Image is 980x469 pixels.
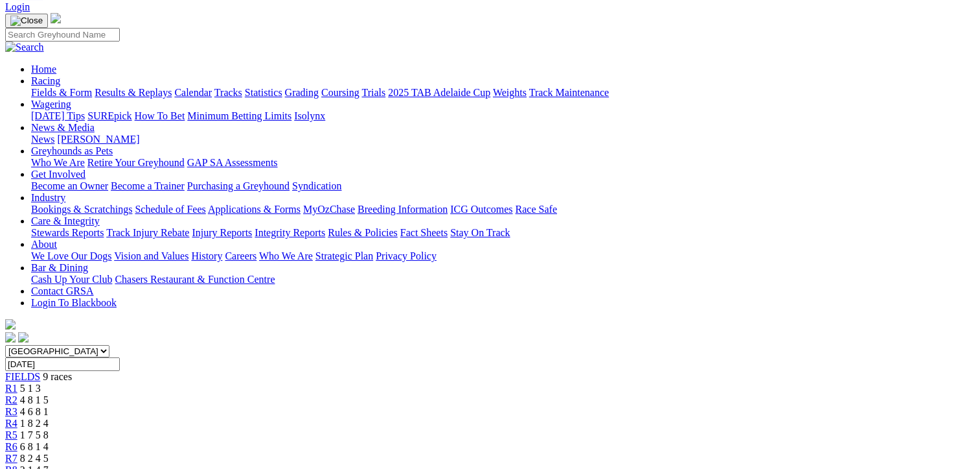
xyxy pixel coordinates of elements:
a: Wagering [31,99,71,110]
span: 4 8 1 5 [20,394,49,405]
span: 1 8 2 4 [20,418,49,429]
a: [PERSON_NAME] [57,134,139,145]
a: Login [5,1,30,12]
a: Privacy Policy [376,250,437,261]
a: FIELDS [5,371,40,382]
a: Who We Are [31,157,85,168]
a: Statistics [245,87,282,98]
div: Greyhounds as Pets [31,157,975,169]
a: MyOzChase [303,204,355,215]
a: Home [31,64,56,75]
a: Login To Blackbook [31,297,117,308]
a: Industry [31,192,65,203]
a: Racing [31,75,60,86]
img: Search [5,42,44,53]
input: Search [5,28,120,42]
a: Get Involved [31,169,85,180]
a: Become a Trainer [111,180,185,191]
a: Grading [285,87,319,98]
div: Care & Integrity [31,227,975,239]
a: GAP SA Assessments [187,157,278,168]
span: 9 races [43,371,72,382]
a: SUREpick [87,110,131,121]
a: Rules & Policies [328,227,398,238]
a: Minimum Betting Limits [187,110,291,121]
a: Coursing [321,87,359,98]
a: Purchasing a Greyhound [187,180,290,191]
a: Contact GRSA [31,285,93,296]
a: Integrity Reports [255,227,325,238]
span: 6 8 1 4 [20,441,49,452]
div: Wagering [31,110,975,122]
a: Isolynx [294,110,325,121]
a: Trials [361,87,385,98]
a: Track Injury Rebate [106,227,189,238]
a: R4 [5,418,17,429]
a: News & Media [31,122,95,133]
span: 8 2 4 5 [20,453,49,464]
a: Careers [225,250,256,261]
a: R7 [5,453,17,464]
a: Syndication [292,180,341,191]
a: Fact Sheets [400,227,448,238]
div: About [31,250,975,262]
a: Fields & Form [31,87,92,98]
span: 4 6 8 1 [20,406,49,417]
a: Race Safe [515,204,556,215]
a: Applications & Forms [208,204,301,215]
div: Racing [31,87,975,99]
img: facebook.svg [5,332,16,343]
span: R1 [5,383,17,394]
a: Cash Up Your Club [31,274,112,285]
img: logo-grsa-white.png [51,13,61,23]
a: R2 [5,394,17,405]
a: Vision and Values [114,250,188,261]
div: Industry [31,204,975,215]
a: Breeding Information [358,204,448,215]
input: Select date [5,357,120,371]
a: Greyhounds as Pets [31,145,113,156]
a: ICG Outcomes [450,204,512,215]
div: Bar & Dining [31,274,975,285]
a: R3 [5,406,17,417]
a: Tracks [214,87,242,98]
a: Become an Owner [31,180,108,191]
a: Injury Reports [192,227,252,238]
a: Strategic Plan [315,250,373,261]
a: Who We Are [259,250,313,261]
a: R6 [5,441,17,452]
a: R5 [5,429,17,440]
a: We Love Our Dogs [31,250,111,261]
a: Stay On Track [450,227,510,238]
div: Get Involved [31,180,975,192]
a: Care & Integrity [31,215,100,226]
a: Bar & Dining [31,262,88,273]
a: How To Bet [135,110,185,121]
img: twitter.svg [18,332,28,343]
a: Chasers Restaurant & Function Centre [115,274,275,285]
a: Bookings & Scratchings [31,204,132,215]
a: News [31,134,54,145]
a: Schedule of Fees [135,204,205,215]
span: 5 1 3 [20,383,41,394]
button: Toggle navigation [5,14,48,28]
img: Close [10,16,43,26]
a: Retire Your Greyhound [87,157,185,168]
div: News & Media [31,134,975,145]
img: logo-grsa-white.png [5,319,16,330]
a: Weights [493,87,527,98]
span: 1 7 5 8 [20,429,49,440]
a: About [31,239,57,250]
a: 2025 TAB Adelaide Cup [388,87,490,98]
a: Results & Replays [95,87,172,98]
a: Calendar [174,87,212,98]
a: [DATE] Tips [31,110,85,121]
a: Track Maintenance [529,87,609,98]
a: Stewards Reports [31,227,104,238]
